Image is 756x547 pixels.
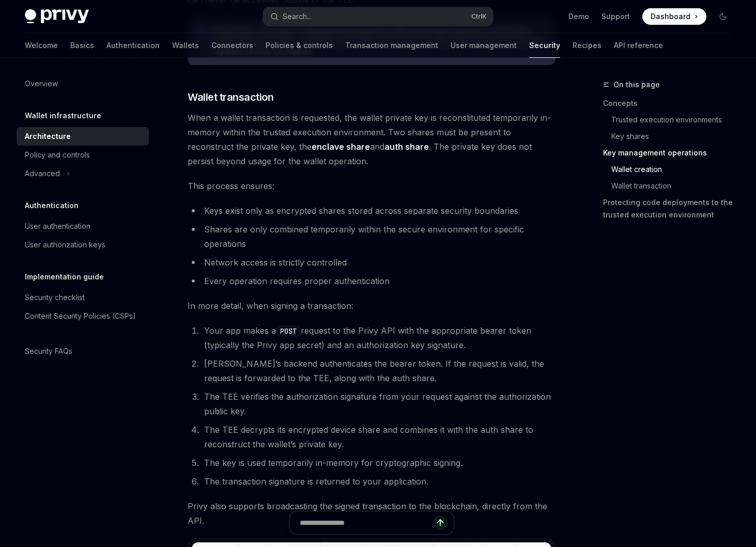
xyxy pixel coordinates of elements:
[17,307,149,325] a: Content Security Policies (CSPs)
[603,161,739,178] a: Wallet creation
[106,33,160,58] a: Authentication
[433,515,448,530] button: Send message
[188,499,556,528] span: Privy also supports broadcasting the signed transaction to the blockchain, directly from the API.
[17,288,149,307] a: Security checklist
[25,345,72,357] div: Security FAQs
[201,456,556,470] li: The key is used temporarily in-memory for cryptographic signing.
[601,11,630,22] a: Support
[263,7,493,26] button: Open search
[603,178,739,194] a: Wallet transaction
[573,33,601,58] a: Recipes
[603,145,739,161] a: Key management operations
[651,11,690,22] span: Dashboard
[25,110,101,122] h5: Wallet infrastructure
[529,33,560,58] a: Security
[25,149,90,161] div: Policy and controls
[17,342,149,361] a: Security FAQs
[276,325,301,337] code: POST
[25,291,85,304] div: Security checklist
[188,255,556,270] li: Network access is strictly controlled
[25,77,58,90] div: Overview
[188,299,556,313] span: In more detail, when signing a transaction:
[471,12,487,21] span: Ctrl K
[715,8,731,25] button: Toggle dark mode
[188,179,556,193] span: This process ensures:
[25,220,90,232] div: User authentication
[17,74,149,93] a: Overview
[17,164,149,183] button: Toggle Advanced section
[25,33,58,58] a: Welcome
[201,323,556,352] li: Your app makes a request to the Privy API with the appropriate bearer token (typically the Privy ...
[266,33,333,58] a: Policies & controls
[188,274,556,288] li: Every operation requires proper authentication
[25,310,136,322] div: Content Security Policies (CSPs)
[70,33,94,58] a: Basics
[283,10,312,23] div: Search...
[188,111,556,168] span: When a wallet transaction is requested, the wallet private key is reconstituted temporarily in-me...
[17,217,149,236] a: User authentication
[25,271,104,283] h5: Implementation guide
[642,8,706,25] a: Dashboard
[172,33,199,58] a: Wallets
[201,474,556,489] li: The transaction signature is returned to your application.
[201,423,556,451] li: The TEE decrypts its encrypted device share and combines it with the auth share to reconstruct th...
[17,236,149,254] a: User authorization keys
[188,90,273,104] span: Wallet transaction
[603,95,739,112] a: Concepts
[201,356,556,385] li: [PERSON_NAME]’s backend authenticates the bearer token. If the request is valid, the request is f...
[614,33,663,58] a: API reference
[603,112,739,128] a: Trusted execution environments
[603,128,739,145] a: Key shares
[201,389,556,418] li: The TEE verifies the authorization signature from your request against the authorization public key.
[25,9,89,24] img: dark logo
[17,146,149,164] a: Policy and controls
[300,511,433,534] input: Ask a question...
[603,194,739,223] a: Protecting code deployments to the trusted execution environment
[384,142,429,152] strong: auth share
[25,239,105,251] div: User authorization keys
[568,11,589,22] a: Demo
[25,199,79,212] h5: Authentication
[17,127,149,146] a: Architecture
[25,167,60,180] div: Advanced
[188,222,556,251] li: Shares are only combined temporarily within the secure environment for specific operations
[188,204,556,218] li: Keys exist only as encrypted shares stored across separate security boundaries
[613,79,660,91] span: On this page
[345,33,438,58] a: Transaction management
[25,130,71,143] div: Architecture
[211,33,253,58] a: Connectors
[312,142,370,152] strong: enclave share
[451,33,517,58] a: User management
